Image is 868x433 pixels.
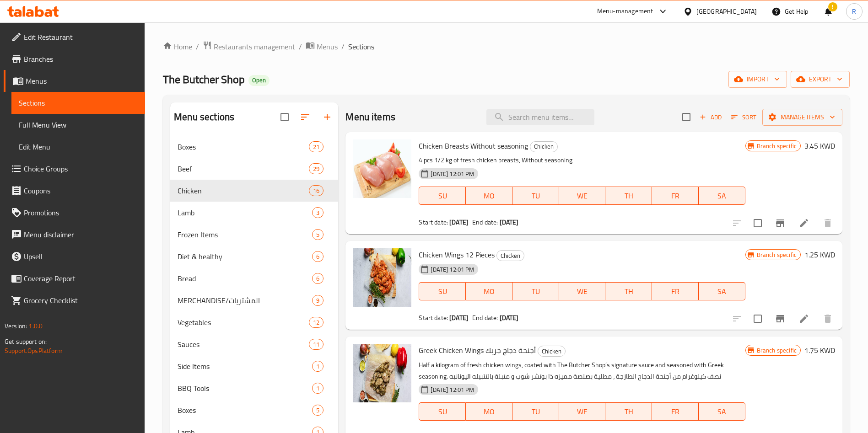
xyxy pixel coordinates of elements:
[427,170,478,178] span: [DATE] 12:01 PM
[563,285,602,298] span: WE
[4,202,145,224] a: Promotions
[178,185,309,196] span: Chicken
[466,282,512,300] button: MO
[530,141,558,152] div: Chicken
[5,320,27,332] span: Version:
[559,282,606,300] button: WE
[652,187,699,205] button: FR
[170,377,338,399] div: BBQ Tools1
[317,41,338,52] span: Menus
[178,207,312,218] span: Lamb
[178,361,312,372] span: Side Items
[248,75,270,86] div: Open
[419,282,466,300] button: SU
[466,402,512,421] button: MO
[24,185,138,196] span: Coupons
[702,405,742,418] span: SA
[791,71,850,88] button: export
[702,285,742,298] span: SA
[178,141,309,152] span: Boxes
[309,339,323,350] div: items
[4,224,145,246] a: Menu disclaimer
[4,70,145,92] a: Menus
[313,296,323,305] span: 9
[178,163,309,174] div: Beef
[497,251,524,261] span: Chicken
[4,180,145,202] a: Coupons
[309,163,323,174] div: items
[178,273,312,284] div: Bread
[309,187,323,195] span: 16
[178,229,312,240] div: Frozen Items
[341,41,345,52] li: /
[516,285,555,298] span: TU
[770,112,835,123] span: Manage items
[696,6,757,16] div: [GEOGRAPHIC_DATA]
[427,265,478,274] span: [DATE] 12:01 PM
[312,251,323,262] div: items
[170,158,338,180] div: Beef29
[4,26,145,48] a: Edit Restaurant
[419,216,448,228] span: Start date:
[696,110,725,124] span: Add item
[203,41,295,53] a: Restaurants management
[804,344,835,357] h6: 1.75 KWD
[798,74,842,85] span: export
[4,267,145,289] a: Coverage Report
[170,355,338,377] div: Side Items1
[469,285,509,298] span: MO
[170,311,338,333] div: Vegetables12
[486,109,594,125] input: search
[609,405,648,418] span: TH
[500,216,519,228] b: [DATE]
[419,343,536,357] span: Greek Chicken Wings أجنحة دجاج جريك
[419,402,466,421] button: SU
[472,312,498,324] span: End date:
[248,76,270,84] span: Open
[423,285,462,298] span: SU
[419,155,745,166] p: 4 pcs 1/2 kg of fresh chicken breasts, Without seasoning
[4,289,145,311] a: Grocery Checklist
[559,402,606,421] button: WE
[530,141,557,152] span: Chicken
[309,165,323,173] span: 29
[449,312,469,324] b: [DATE]
[313,406,323,415] span: 5
[19,119,138,130] span: Full Menu View
[798,218,809,229] a: Edit menu item
[345,110,395,124] h2: Menu items
[178,295,312,306] div: MERCHANDISE/المشتريات
[4,246,145,267] a: Upsell
[178,383,312,394] span: BBQ Tools
[609,285,648,298] span: TH
[299,41,302,52] li: /
[174,110,234,124] h2: Menu sections
[313,274,323,283] span: 6
[5,336,47,347] span: Get support on:
[313,384,323,393] span: 1
[419,187,466,205] button: SU
[516,189,555,203] span: TU
[178,405,312,416] span: Boxes
[309,141,323,152] div: items
[24,273,138,284] span: Coverage Report
[11,136,145,158] a: Edit Menu
[312,229,323,240] div: items
[563,405,602,418] span: WE
[170,333,338,355] div: Sauces11
[163,41,192,52] a: Home
[419,248,495,262] span: Chicken Wings 12 Pieces
[163,69,245,90] span: The Butcher Shop
[19,141,138,152] span: Edit Menu
[512,282,559,300] button: TU
[178,317,309,328] span: Vegetables
[748,309,767,328] span: Select to update
[469,405,509,418] span: MO
[652,282,699,300] button: FR
[178,251,312,262] div: Diet & healthy
[419,139,528,153] span: Chicken Breasts Without seasoning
